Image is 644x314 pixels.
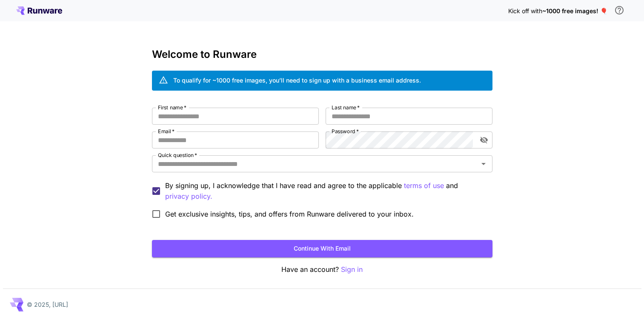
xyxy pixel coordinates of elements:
[476,132,492,148] button: toggle password visibility
[341,264,363,275] button: Sign in
[158,151,197,159] label: Quick question
[165,180,486,202] p: By signing up, I acknowledge that I have read and agree to the applicable and
[152,49,492,60] h3: Welcome to Runware
[332,128,359,135] label: Password
[404,180,444,191] button: By signing up, I acknowledge that I have read and agree to the applicable and privacy policy.
[404,180,444,191] p: terms of use
[165,209,414,219] span: Get exclusive insights, tips, and offers from Runware delivered to your inbox.
[165,191,212,202] p: privacy policy.
[478,158,489,170] button: Open
[165,191,212,202] button: By signing up, I acknowledge that I have read and agree to the applicable terms of use and
[158,128,175,135] label: Email
[508,7,542,14] span: Kick off with
[158,104,186,111] label: First name
[173,76,421,85] div: To qualify for ~1000 free images, you’ll need to sign up with a business email address.
[152,264,492,275] p: Have an account?
[152,240,492,257] button: Continue with email
[611,2,628,19] button: In order to qualify for free credit, you need to sign up with a business email address and click ...
[27,300,68,309] p: © 2025, [URL]
[332,104,360,111] label: Last name
[542,7,607,14] span: ~1000 free images! 🎈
